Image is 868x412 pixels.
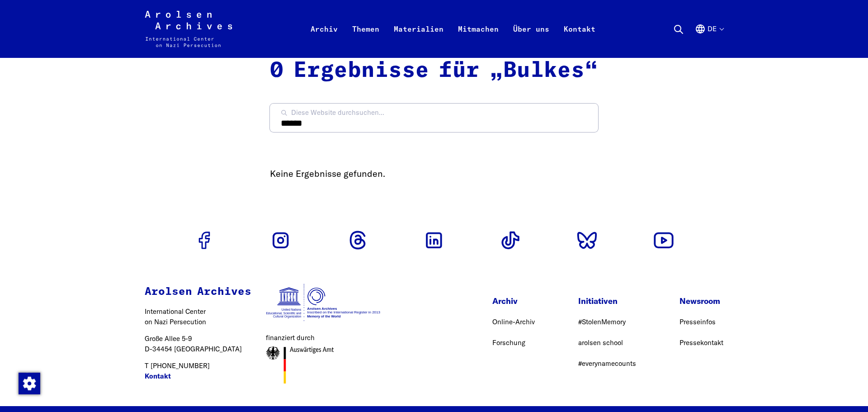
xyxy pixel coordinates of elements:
a: Kontakt [145,371,171,382]
a: Zum Youtube Profil [649,226,678,255]
a: Archiv [303,22,345,58]
p: T [PHONE_NUMBER] [145,361,251,381]
a: arolsen school [578,338,623,347]
figcaption: finanziert durch [266,333,381,343]
a: Kontakt [557,22,603,58]
a: Presseinfos [679,317,716,326]
a: Forschung [492,338,525,347]
button: Deutsch, Sprachauswahl [695,24,723,56]
strong: Arolsen Archives [145,286,251,297]
img: UNESCO Weldokumentenerbe [266,284,381,321]
a: Über uns [506,22,557,58]
a: Themen [345,22,387,58]
nav: Primär [303,11,603,47]
nav: Footer [492,295,723,377]
a: Zum Tiktok Profil [496,226,525,255]
p: Archiv [492,295,535,307]
a: Zum Bluesky Profil [573,226,602,255]
a: #everynamecounts [578,359,636,368]
p: Initiativen [578,295,636,307]
a: Zum Linkedin Profil [420,226,448,255]
a: Zum Facebook Profil [190,226,219,255]
img: Auswärtiges Amt [266,346,334,384]
p: Große Allee 5-9 D-34454 [GEOGRAPHIC_DATA] [145,334,251,354]
p: Keine Ergebnisse gefunden. [270,167,598,180]
a: Zum Threads Profil [343,226,372,255]
a: Pressekontakt [679,338,723,347]
a: Zum Instagram Profil [266,226,295,255]
p: International Center on Nazi Persecution [145,307,251,327]
a: Online-Archiv [492,317,535,326]
a: Materialien [387,22,451,58]
img: Zustimmung ändern [19,373,40,394]
a: #StolenMemory [578,317,626,326]
h2: 0 Ergebnisse für „Bulkes“ [270,58,598,84]
a: Mitmachen [451,22,506,58]
p: Newsroom [679,295,723,307]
